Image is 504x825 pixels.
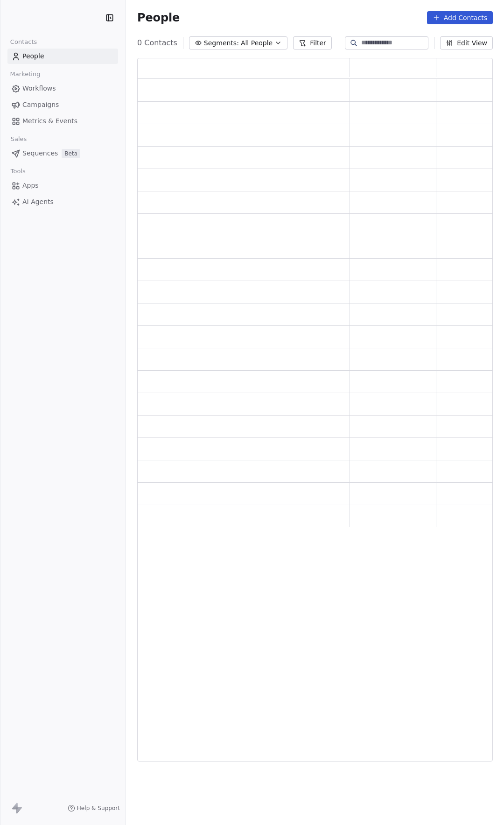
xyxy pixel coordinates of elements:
span: Beta [62,149,80,158]
span: AI Agents [22,197,54,207]
span: Segments: [204,38,239,48]
button: Add Contacts [427,11,493,24]
a: Help & Support [68,804,120,812]
span: All People [241,38,273,48]
span: Campaigns [22,100,59,110]
span: Sales [7,132,31,146]
span: Contacts [6,35,41,49]
a: Workflows [7,81,118,96]
a: SequencesBeta [7,146,118,161]
span: 0 Contacts [137,37,177,49]
button: Filter [293,36,332,49]
span: Apps [22,181,39,190]
a: Metrics & Events [7,113,118,129]
button: Edit View [440,36,493,49]
a: Campaigns [7,97,118,113]
span: People [137,11,180,25]
a: AI Agents [7,194,118,210]
a: People [7,49,118,64]
span: Help & Support [77,804,120,812]
span: Workflows [22,84,56,93]
span: Tools [7,164,29,178]
span: People [22,51,44,61]
span: Marketing [6,67,44,81]
span: Metrics & Events [22,116,77,126]
span: Sequences [22,148,58,158]
a: Apps [7,178,118,193]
